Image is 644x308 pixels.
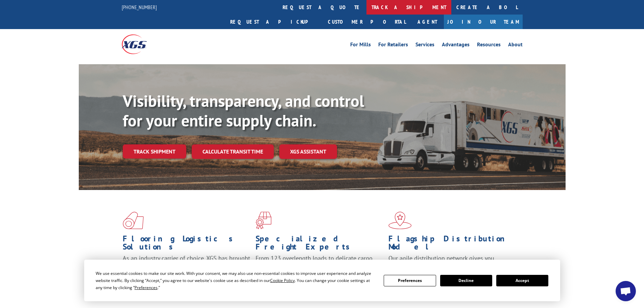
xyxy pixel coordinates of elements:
[388,235,516,254] h1: Flagship Distribution Model
[616,281,636,301] a: Open chat
[350,42,371,49] a: For Mills
[444,15,523,29] a: Join Our Team
[225,15,323,29] a: Request a pickup
[256,254,383,284] p: From 123 overlength loads to delicate cargo, our experienced staff knows the best way to move you...
[323,15,411,29] a: Customer Portal
[96,270,376,291] div: We use essential cookies to make our site work. With your consent, we may also use non-essential ...
[84,260,560,301] div: Cookie Consent Prompt
[123,144,186,159] a: Track shipment
[192,144,274,159] a: Calculate transit time
[123,212,144,229] img: xgs-icon-total-supply-chain-intelligence-red
[123,235,251,254] h1: Flooring Logistics Solutions
[388,254,513,270] span: Our agile distribution network gives you nationwide inventory management on demand.
[256,212,271,229] img: xgs-icon-focused-on-flooring-red
[388,212,412,229] img: xgs-icon-flagship-distribution-model-red
[384,275,436,286] button: Preferences
[135,285,158,290] span: Preferences
[123,90,364,131] b: Visibility, transparency, and control for your entire supply chain.
[496,275,548,286] button: Accept
[508,42,523,49] a: About
[279,144,337,159] a: XGS ASSISTANT
[378,42,408,49] a: For Retailers
[477,42,501,49] a: Resources
[415,42,434,49] a: Services
[442,42,470,49] a: Advantages
[122,4,157,10] a: [PHONE_NUMBER]
[411,15,444,29] a: Agent
[270,278,295,283] span: Cookie Policy
[123,254,250,278] span: As an industry carrier of choice, XGS has brought innovation and dedication to flooring logistics...
[440,275,492,286] button: Decline
[256,235,383,254] h1: Specialized Freight Experts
